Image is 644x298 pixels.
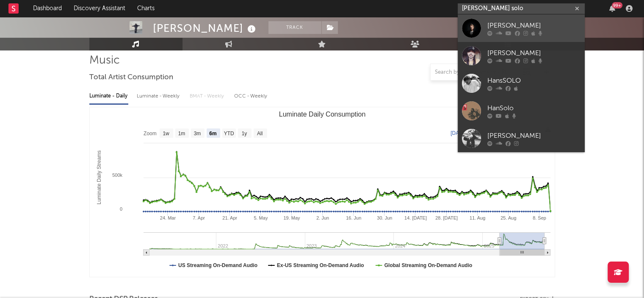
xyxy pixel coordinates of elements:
[487,131,580,141] div: [PERSON_NAME]
[316,215,329,220] text: 2. Jun
[487,20,580,31] div: [PERSON_NAME]
[96,150,102,204] text: Luminate Daily Streams
[500,215,516,220] text: 25. Aug
[276,262,364,268] text: Ex-US Streaming On-Demand Audio
[89,89,128,103] div: Luminate - Daily
[469,215,485,220] text: 11. Aug
[112,173,122,178] text: 500k
[89,56,120,66] span: Music
[458,97,585,125] a: HanSolo
[137,89,181,103] div: Luminate - Weekly
[193,131,201,136] text: 3m
[346,215,361,220] text: 16. Jun
[178,262,257,268] text: US Streaming On-Demand Audio
[487,48,580,58] div: [PERSON_NAME]
[163,131,169,136] text: 1w
[283,215,300,220] text: 19. May
[257,131,262,136] text: All
[144,131,157,136] text: Zoom
[160,215,176,220] text: 24. Mar
[268,21,321,34] button: Track
[487,75,580,86] div: HansSOLO
[612,2,622,8] div: 99 +
[377,215,392,220] text: 30. Jun
[193,215,205,220] text: 7. Apr
[178,131,185,136] text: 1m
[458,3,585,14] input: Search for artists
[458,42,585,70] a: [PERSON_NAME]
[153,21,258,35] div: [PERSON_NAME]
[487,103,580,113] div: HanSolo
[254,215,268,220] text: 5. May
[458,70,585,97] a: HansSOLO
[451,130,467,136] text: [DATE]
[435,215,458,220] text: 28. [DATE]
[279,111,365,118] text: Luminate Daily Consumption
[404,215,426,220] text: 14. [DATE]
[431,69,520,76] input: Search by song name or URL
[458,125,585,152] a: [PERSON_NAME]
[90,107,555,277] svg: Luminate Daily Consumption
[222,215,237,220] text: 21. Apr
[384,262,472,268] text: Global Streaming On-Demand Audio
[224,131,234,136] text: YTD
[209,131,216,136] text: 6m
[609,5,615,12] button: 99+
[119,206,122,212] text: 0
[234,89,268,103] div: OCC - Weekly
[241,131,247,136] text: 1y
[532,215,546,220] text: 8. Sep
[458,14,585,42] a: [PERSON_NAME]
